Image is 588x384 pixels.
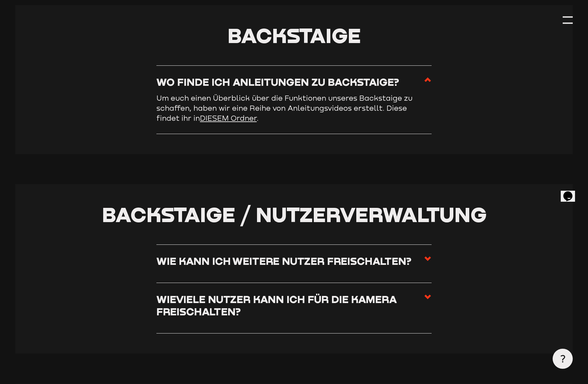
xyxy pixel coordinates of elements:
h3: Wieviele Nutzer kann ich für die Kamera freischalten? [156,293,424,318]
p: Um euch einen Überblick über die Funktionen unseres Backstaige zu schaffen, haben wir eine Reihe ... [156,93,416,123]
iframe: chat widget [561,182,582,202]
a: DIESEM Ordner [200,114,257,122]
span: Backstaige [227,23,361,48]
h3: Wie kann ich weitere Nutzer freischalten? [156,255,411,267]
span: Backstaige / Nutzerverwaltung [102,202,486,227]
h3: Wo finde ich Anleitungen zu Backstaige? [156,76,399,88]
